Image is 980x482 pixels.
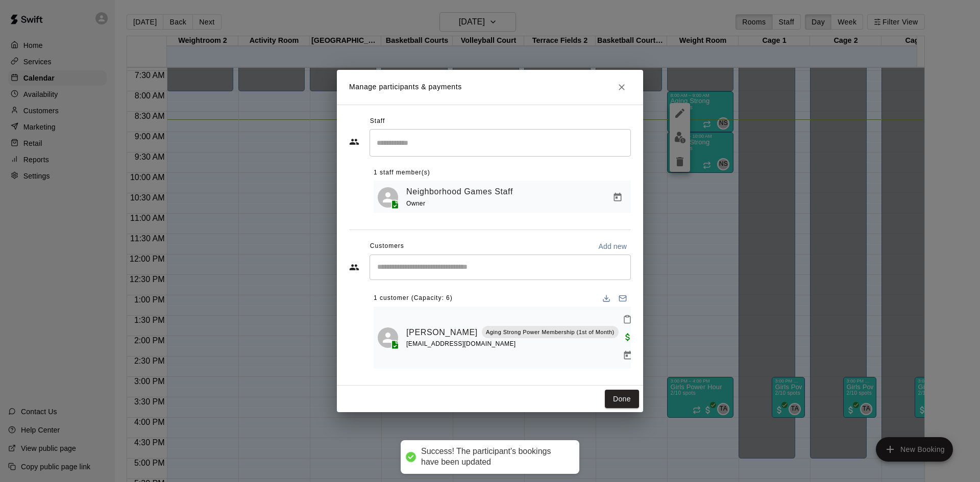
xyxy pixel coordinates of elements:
span: Customers [370,238,404,255]
div: Allyn Paul [378,327,398,348]
button: Done [605,390,639,409]
button: Manage bookings & payment [619,346,637,365]
button: Add new [594,238,631,255]
a: Neighborhood Games Staff [406,185,513,198]
svg: Customers [349,262,359,272]
button: Manage bookings & payment [608,188,627,207]
p: Aging Strong Power Membership (1st of Month) [486,328,615,337]
svg: Staff [349,137,359,147]
span: Staff [370,113,385,130]
p: Manage participants & payments [349,82,462,92]
span: 1 staff member(s) [374,165,430,181]
div: Start typing to search customers... [370,255,631,280]
span: 1 customer (Capacity: 6) [374,290,453,307]
span: Paid with Credit [619,332,637,341]
div: Search staff [370,129,631,156]
a: [PERSON_NAME] [406,326,478,339]
span: [EMAIL_ADDRESS][DOMAIN_NAME] [406,340,516,347]
div: Success! The participant's bookings have been updated [421,446,569,468]
div: Neighborhood Games Staff [378,187,398,208]
button: Download list [598,290,615,307]
button: Email participants [615,290,631,307]
span: Owner [406,200,425,207]
button: Mark attendance [619,311,636,328]
button: Close [612,78,631,96]
p: Add new [598,241,627,251]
